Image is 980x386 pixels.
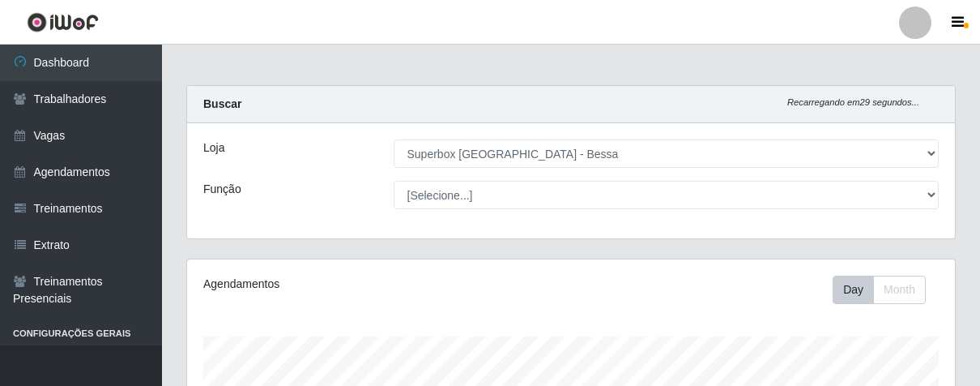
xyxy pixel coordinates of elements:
div: Agendamentos [203,276,496,293]
i: Recarregando em 29 segundos... [787,97,919,107]
label: Função [203,181,241,198]
button: Month [873,276,926,304]
button: Day [833,276,874,304]
div: First group [833,276,926,304]
img: CoreUI Logo [27,12,99,32]
label: Loja [203,139,224,157]
div: Toolbar with button groups [833,276,939,304]
strong: Buscar [203,97,241,110]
